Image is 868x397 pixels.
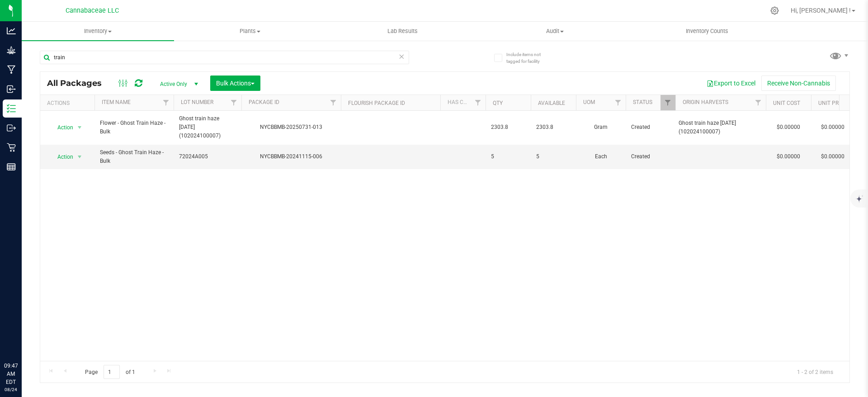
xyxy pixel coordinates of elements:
[491,152,525,161] span: 5
[47,78,111,88] span: All Packages
[791,7,851,14] span: Hi, [PERSON_NAME] !
[240,123,342,132] div: NYCBBMB-20250731-013
[159,95,174,110] a: Filter
[179,114,236,141] span: Ghost train haze [DATE] (102024100007)
[583,99,595,105] a: UOM
[9,325,36,352] iframe: Resource center
[633,99,652,105] a: Status
[49,151,74,163] span: Action
[7,104,16,113] inline-svg: Inventory
[49,121,74,134] span: Action
[479,27,631,35] span: Audit
[679,119,763,136] div: Ghost train haze [DATE] (102024100007)
[581,152,620,161] span: Each
[751,95,766,110] a: Filter
[7,85,16,94] inline-svg: Inbound
[74,121,85,134] span: select
[179,152,236,161] span: 72024A005
[816,150,849,163] span: $0.00000
[181,99,213,105] a: Lot Number
[701,76,761,91] button: Export to Excel
[7,143,16,152] inline-svg: Retail
[440,95,486,111] th: Has COA
[7,162,16,171] inline-svg: Reports
[683,99,728,105] a: Origin Harvests
[216,80,255,87] span: Bulk Actions
[773,100,800,106] a: Unit Cost
[631,123,670,132] span: Created
[66,7,119,14] span: Cannabaceae LLC
[7,65,16,74] inline-svg: Manufacturing
[766,111,811,145] td: $0.00000
[660,95,675,110] a: Filter
[210,76,260,91] button: Bulk Actions
[74,151,85,163] span: select
[174,22,326,41] a: Plants
[479,22,631,41] a: Audit
[761,76,836,91] button: Receive Non-Cannabis
[102,99,131,105] a: Item Name
[493,100,503,106] a: Qty
[104,365,120,379] input: 1
[240,152,342,161] div: NYCBBMB-20241115-006
[816,121,849,134] span: $0.00000
[100,119,168,136] span: Flower - Ghost Train Haze - Bulk
[249,99,279,105] a: Package ID
[790,365,840,378] span: 1 - 2 of 2 items
[536,152,571,161] span: 5
[100,148,168,165] span: Seeds - Ghost Train Haze - Bulk
[77,365,142,379] span: Page of 1
[40,51,409,64] input: Search Package ID, Item Name, SKU, Lot or Part Number...
[536,123,571,132] span: 2303.8
[348,100,405,106] a: Flourish Package ID
[175,27,326,35] span: Plants
[674,27,741,35] span: Inventory Counts
[22,22,174,41] a: Inventory
[375,27,430,35] span: Lab Results
[581,123,620,132] span: Gram
[631,152,670,161] span: Created
[471,95,486,110] a: Filter
[7,26,16,35] inline-svg: Analytics
[7,123,16,132] inline-svg: Outbound
[4,362,18,386] p: 09:47 AM EDT
[538,100,565,106] a: Available
[766,145,811,169] td: $0.00000
[491,123,525,132] span: 2303.8
[326,95,341,110] a: Filter
[818,100,847,106] a: Unit Price
[226,95,241,110] a: Filter
[4,386,18,393] p: 08/24
[506,51,552,65] span: Include items not tagged for facility
[47,100,91,106] div: Actions
[326,22,479,41] a: Lab Results
[769,6,780,15] div: Manage settings
[611,95,626,110] a: Filter
[7,46,16,55] inline-svg: Grow
[631,22,783,41] a: Inventory Counts
[398,51,405,62] span: Clear
[22,27,174,35] span: Inventory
